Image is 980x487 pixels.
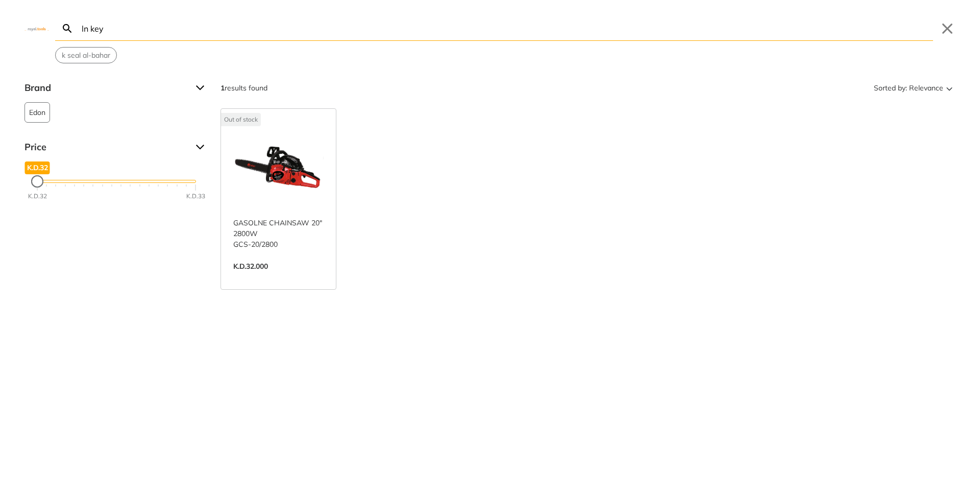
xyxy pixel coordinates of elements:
[56,48,116,63] button: Select suggestion: k seal al-bahar
[24,80,188,96] span: Brand
[61,22,73,35] svg: Search
[909,80,943,96] span: Relevance
[24,26,49,31] img: Close
[220,80,267,96] div: results found
[80,16,933,40] input: Search…
[31,175,43,188] div: Maximum Price
[28,192,47,201] div: K.D.32
[186,192,205,201] div: K.D.33
[24,139,188,155] span: Price
[220,83,225,92] strong: 1
[29,103,45,122] span: Edon
[62,50,110,61] span: k seal al-bahar
[24,102,50,123] button: Edon
[943,82,955,94] svg: Sort
[221,113,261,126] div: Out of stock
[872,80,955,96] button: Sorted by:Relevance Sort
[939,20,955,37] button: Close
[55,47,117,63] div: Suggestion: k seal al-bahar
